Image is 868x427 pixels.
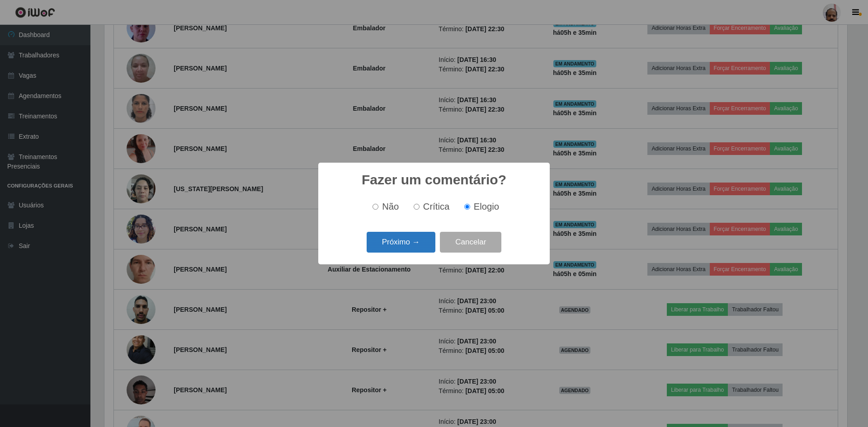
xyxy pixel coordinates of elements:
[440,232,501,253] button: Cancelar
[414,204,420,210] input: Crítica
[474,202,499,211] span: Elogio
[373,204,378,210] input: Não
[423,202,450,211] span: Crítica
[464,204,470,210] input: Elogio
[367,232,435,253] button: Próximo →
[362,172,506,188] h2: Fazer um comentário?
[382,202,399,211] span: Não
